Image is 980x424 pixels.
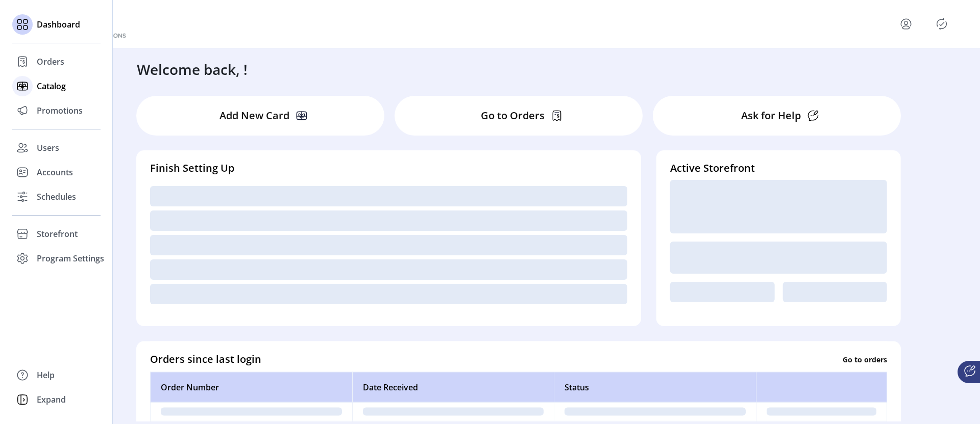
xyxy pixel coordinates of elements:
[481,108,545,123] p: Go to Orders
[150,372,352,403] th: Order Number
[37,228,78,240] span: Storefront
[843,354,887,364] p: Go to orders
[37,393,66,406] span: Expand
[670,161,887,176] h4: Active Storefront
[352,372,554,403] th: Date Received
[137,59,248,80] h3: Welcome back, !
[37,252,104,264] span: Program Settings
[219,108,289,123] p: Add New Card
[150,161,627,176] h4: Finish Setting Up
[37,369,55,381] span: Help
[934,16,950,32] button: Publisher Panel
[898,16,914,32] button: menu
[37,18,80,31] span: Dashboard
[37,80,66,92] span: Catalog
[37,142,59,154] span: Users
[37,166,73,178] span: Accounts
[150,352,261,367] h4: Orders since last login
[37,104,83,117] span: Promotions
[741,108,801,123] p: Ask for Help
[554,372,756,403] th: Status
[37,191,76,203] span: Schedules
[37,56,64,68] span: Orders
